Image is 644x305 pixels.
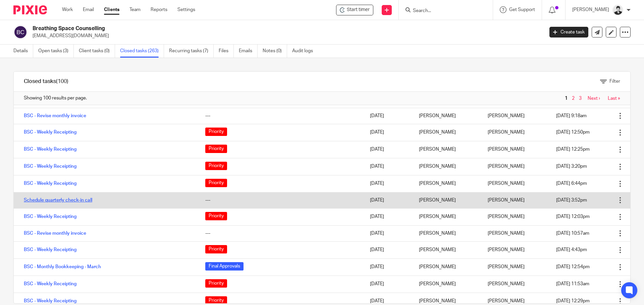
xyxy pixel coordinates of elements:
a: BSC - Revise monthly invoice [24,113,86,118]
a: Create task [549,27,588,37]
a: BSC - Monthly Bookkeeping - March [24,264,101,269]
td: [DATE] [363,141,412,158]
span: [PERSON_NAME] [488,164,525,169]
a: BSC - Weekly Receipting [24,164,76,169]
nav: pager [563,96,620,101]
a: Email [83,6,94,13]
td: [PERSON_NAME] [412,276,481,293]
td: [DATE] [363,208,412,225]
a: Details [13,45,33,58]
span: [PERSON_NAME] [488,214,525,219]
span: Get Support [509,7,535,12]
span: Priority [205,212,227,220]
span: Priority [205,145,227,153]
span: Final Approvals [205,262,244,271]
span: [DATE] 9:18am [556,113,587,118]
span: [PERSON_NAME] [488,147,525,152]
span: [DATE] 12:03pm [556,214,590,219]
td: [PERSON_NAME] [412,141,481,158]
td: [PERSON_NAME] [412,158,481,175]
a: BSC - Weekly Receipting [24,181,76,186]
span: [DATE] 6:44pm [556,181,587,186]
span: Priority [205,162,227,170]
span: [PERSON_NAME] [488,231,525,236]
img: svg%3E [13,25,28,39]
p: [PERSON_NAME] [572,6,609,13]
a: Recurring tasks (7) [169,45,214,58]
span: [PERSON_NAME] [488,299,525,303]
div: --- [205,197,357,204]
td: [DATE] [363,192,412,208]
td: [PERSON_NAME] [412,208,481,225]
a: Work [62,6,73,13]
span: Priority [205,245,227,253]
td: [PERSON_NAME] [412,124,481,141]
a: Schedule quarterly check-in call [24,198,92,203]
input: Search [412,8,473,14]
span: Priority [205,296,227,305]
span: [DATE] 11:53am [556,282,589,286]
a: 2 [572,96,575,101]
div: --- [205,230,357,237]
span: (100) [56,79,68,84]
a: Clients [104,6,119,13]
span: [PERSON_NAME] [488,264,525,269]
a: BSC - Revise monthly invoice [24,231,86,236]
span: [DATE] 12:50pm [556,130,590,135]
a: BSC - Weekly Receipting [24,282,76,286]
span: Priority [205,128,227,136]
td: [DATE] [363,258,412,276]
span: [DATE] 12:25pm [556,147,590,152]
span: Priority [205,179,227,187]
td: [PERSON_NAME] [412,175,481,192]
td: [PERSON_NAME] [412,241,481,258]
a: BSC - Weekly Receipting [24,299,76,303]
h1: Closed tasks [24,78,68,85]
span: [PERSON_NAME] [488,198,525,203]
span: [PERSON_NAME] [488,282,525,286]
span: 1 [563,94,569,102]
span: [DATE] 4:43pm [556,247,587,252]
span: [DATE] 10:57am [556,231,589,236]
a: Next › [588,96,600,101]
span: [PERSON_NAME] [488,113,525,118]
img: Pixie [13,5,47,14]
span: Start timer [347,6,370,13]
td: [DATE] [363,124,412,141]
a: BSC - Weekly Receipting [24,247,76,252]
a: Last » [608,96,620,101]
a: Audit logs [292,45,318,58]
a: Open tasks (3) [38,45,74,58]
td: [PERSON_NAME] [412,225,481,241]
a: Reports [151,6,167,13]
a: BSC - Weekly Receipting [24,130,76,135]
a: BSC - Weekly Receipting [24,147,76,152]
img: squarehead.jpg [612,5,623,15]
h2: Breathing Space Counselling [33,25,438,32]
td: [PERSON_NAME] [412,108,481,124]
td: [DATE] [363,225,412,241]
td: [DATE] [363,276,412,293]
span: [DATE] 12:29pm [556,299,590,303]
a: Closed tasks (263) [120,45,164,58]
td: [DATE] [363,241,412,258]
span: [PERSON_NAME] [488,247,525,252]
a: Team [129,6,141,13]
span: [DATE] 3:52pm [556,198,587,203]
span: Priority [205,279,227,288]
td: [DATE] [363,175,412,192]
span: [DATE] 12:54pm [556,264,590,269]
div: --- [205,112,357,119]
td: [PERSON_NAME] [412,258,481,276]
span: [PERSON_NAME] [488,181,525,186]
td: [DATE] [363,108,412,124]
p: [EMAIL_ADDRESS][DOMAIN_NAME] [33,32,539,39]
a: 3 [579,96,582,101]
span: [PERSON_NAME] [488,130,525,135]
a: Emails [239,45,258,58]
span: Showing 100 results per page. [24,95,87,101]
div: Breathing Space Counselling [336,5,373,15]
td: [DATE] [363,158,412,175]
a: Notes (0) [263,45,287,58]
a: BSC - Weekly Receipting [24,214,76,219]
